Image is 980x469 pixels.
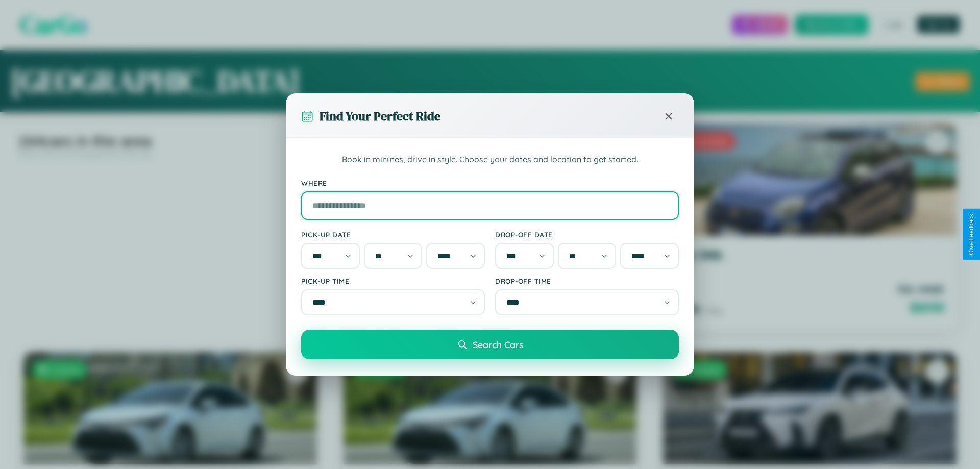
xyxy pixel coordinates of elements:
label: Pick-up Date [301,230,485,239]
label: Where [301,179,679,187]
label: Pick-up Time [301,277,485,285]
label: Drop-off Time [495,277,679,285]
p: Book in minutes, drive in style. Choose your dates and location to get started. [301,153,679,166]
label: Drop-off Date [495,230,679,239]
button: Search Cars [301,330,679,359]
span: Search Cars [473,339,523,350]
h3: Find Your Perfect Ride [320,108,440,125]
